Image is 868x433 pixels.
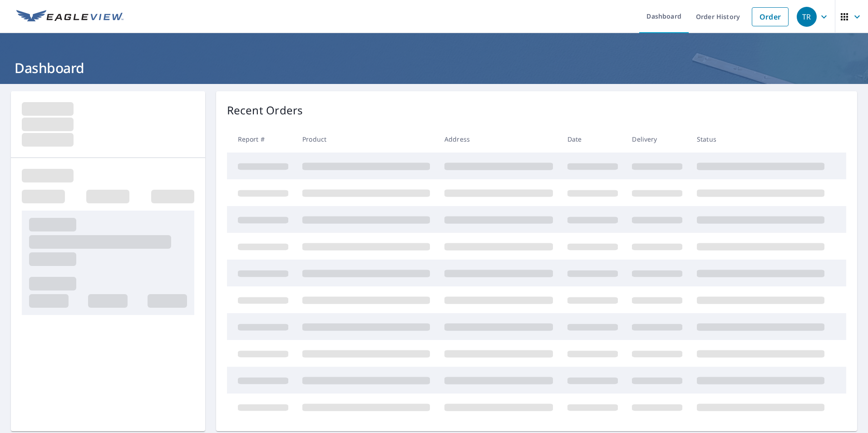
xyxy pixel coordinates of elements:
th: Status [690,126,832,153]
th: Report # [227,126,296,153]
th: Product [295,126,437,153]
p: Recent Orders [227,102,303,118]
th: Delivery [625,126,690,153]
h1: Dashboard [11,59,857,77]
div: TR [797,7,817,27]
th: Date [560,126,625,153]
a: Order [752,7,789,26]
th: Address [437,126,560,153]
img: EV Logo [16,10,123,24]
